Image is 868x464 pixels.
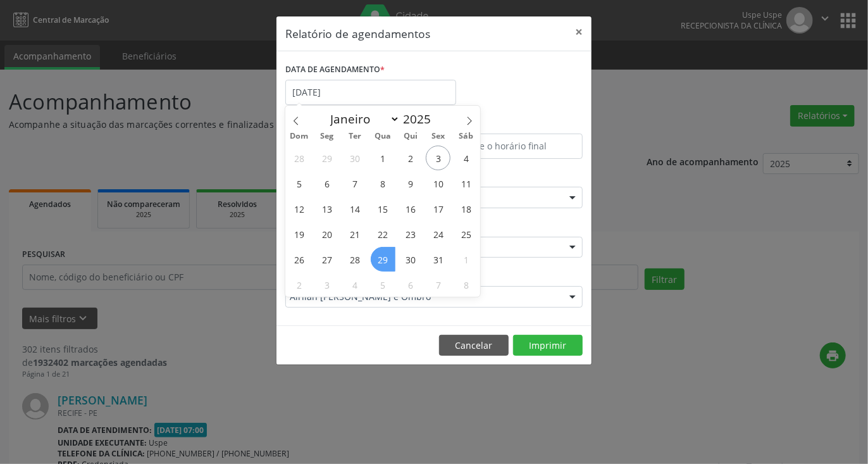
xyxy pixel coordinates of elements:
label: ATÉ [437,114,583,134]
span: Outubro 29, 2025 [371,247,395,272]
span: Setembro 30, 2025 [343,146,368,170]
span: Outubro 9, 2025 [398,171,423,196]
span: Outubro 2, 2025 [398,146,423,170]
input: Selecione uma data ou intervalo [285,80,456,105]
button: Close [566,16,592,47]
span: Outubro 4, 2025 [454,146,478,170]
span: Novembro 5, 2025 [371,272,395,297]
span: Outubro 27, 2025 [315,247,340,272]
span: Outubro 1, 2025 [371,146,395,170]
label: DATA DE AGENDAMENTO [285,60,385,80]
span: Novembro 3, 2025 [315,272,340,297]
span: Outubro 17, 2025 [426,196,450,221]
span: Seg [313,132,341,141]
span: Outubro 13, 2025 [315,196,340,221]
span: Outubro 20, 2025 [315,222,340,246]
span: Outubro 26, 2025 [287,247,312,272]
span: Sex [425,132,452,141]
span: Qui [397,132,425,141]
span: Setembro 28, 2025 [287,146,312,170]
span: Outubro 23, 2025 [398,222,423,246]
span: Outubro 16, 2025 [398,196,423,221]
span: Setembro 29, 2025 [315,146,340,170]
span: Outubro 14, 2025 [343,196,368,221]
span: Outubro 21, 2025 [343,222,368,246]
span: Outubro 3, 2025 [426,146,450,170]
span: Outubro 15, 2025 [371,196,395,221]
span: Novembro 8, 2025 [454,272,478,297]
span: Outubro 31, 2025 [426,247,450,272]
input: Year [400,111,442,127]
span: Outubro 18, 2025 [454,196,478,221]
span: Ter [341,132,369,141]
span: Outubro 19, 2025 [287,222,312,246]
span: Outubro 8, 2025 [371,171,395,196]
button: Cancelar [439,335,509,356]
span: Outubro 28, 2025 [343,247,368,272]
span: Outubro 6, 2025 [315,171,340,196]
span: Outubro 22, 2025 [371,222,395,246]
span: Novembro 4, 2025 [343,272,368,297]
select: Month [324,110,400,128]
span: Novembro 1, 2025 [454,247,478,272]
span: Novembro 6, 2025 [398,272,423,297]
span: Outubro 30, 2025 [398,247,423,272]
span: Dom [285,132,313,141]
button: Imprimir [513,335,583,356]
span: Novembro 7, 2025 [426,272,450,297]
span: Novembro 2, 2025 [287,272,312,297]
span: Outubro 5, 2025 [287,171,312,196]
span: Outubro 12, 2025 [287,196,312,221]
span: Outubro 11, 2025 [454,171,478,196]
input: Selecione o horário final [437,134,583,159]
h5: Relatório de agendamentos [285,25,430,42]
span: Outubro 25, 2025 [454,222,478,246]
span: Outubro 24, 2025 [426,222,450,246]
span: Outubro 10, 2025 [426,171,450,196]
span: Outubro 7, 2025 [343,171,368,196]
span: Qua [369,132,397,141]
span: Sáb [452,132,480,141]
